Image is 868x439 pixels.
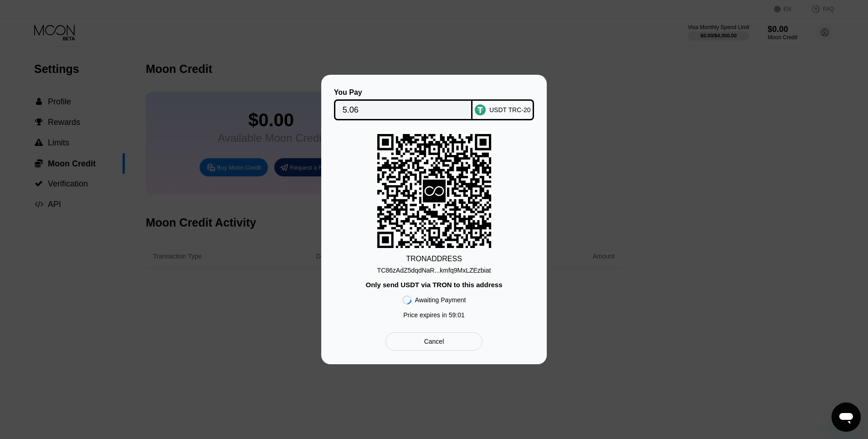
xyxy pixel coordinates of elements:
[334,88,473,97] div: You Pay
[335,88,533,120] div: You PayUSDT TRC-20
[365,281,502,289] div: Only send USDT via TRON to this address
[415,296,466,304] div: Awaiting Payment
[832,403,861,432] iframe: Кнопка запуска окна обмена сообщениями
[489,106,531,114] div: USDT TRC-20
[449,311,465,319] span: 59 : 01
[403,311,465,319] div: Price expires in
[377,267,491,274] div: TC86zAdZ5dqdNaR...kmfq9MxLZEzbiat
[406,255,462,263] div: TRON ADDRESS
[385,332,483,351] div: Cancel
[424,337,444,346] div: Cancel
[377,263,491,274] div: TC86zAdZ5dqdNaR...kmfq9MxLZEzbiat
